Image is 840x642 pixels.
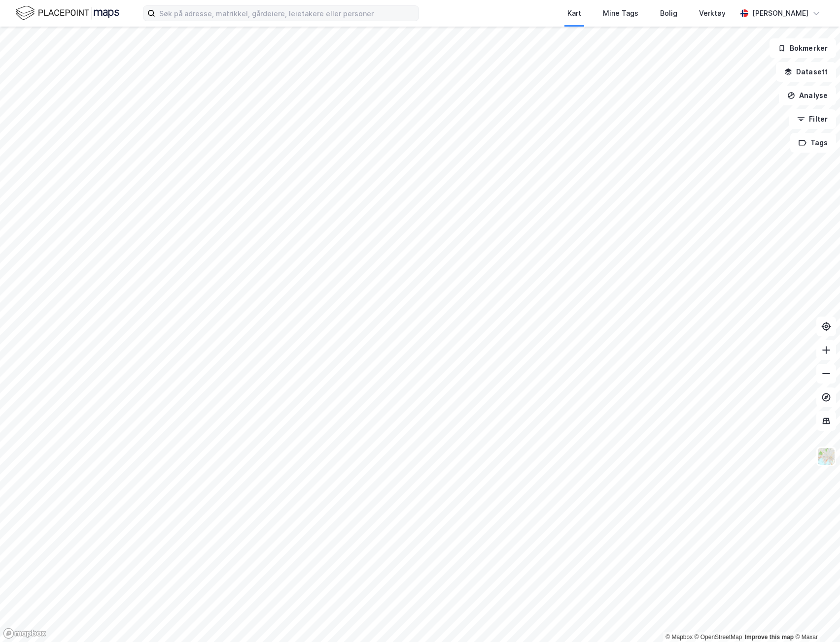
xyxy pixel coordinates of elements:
div: Verktøy [699,7,726,19]
div: [PERSON_NAME] [752,7,808,19]
input: Søk på adresse, matrikkel, gårdeiere, leietakere eller personer [155,6,419,21]
div: Bolig [660,7,677,19]
div: Kart [567,7,581,19]
iframe: Chat Widget [791,595,840,642]
div: Kontrollprogram for chat [791,595,840,642]
img: logo.f888ab2527a4732fd821a326f86c7f29.svg [16,4,119,22]
div: Mine Tags [603,7,638,19]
